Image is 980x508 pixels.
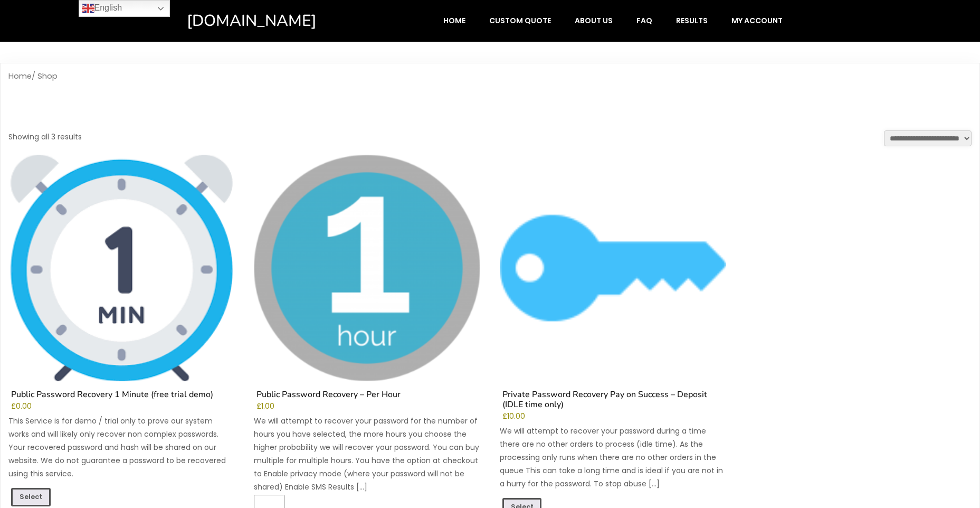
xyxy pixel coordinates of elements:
[8,71,972,81] nav: Breadcrumb
[500,425,726,491] p: We will attempt to recover your password during a time there are no other orders to process (idle...
[676,16,708,25] span: Results
[8,89,972,130] h1: Shop
[665,11,719,31] a: Results
[254,155,480,402] a: Public Password Recovery – Per Hour
[8,415,235,481] p: This Service is for demo / trial only to prove our system works and will likely only recover non ...
[254,155,480,381] img: Public Password Recovery - Per Hour
[478,11,562,31] a: Custom Quote
[82,2,94,15] img: en
[575,16,613,25] span: About Us
[8,155,235,402] a: Public Password Recovery 1 Minute (free trial demo)
[500,155,726,381] img: Private Password Recovery Pay on Success - Deposit (IDLE time only)
[254,390,480,402] h2: Public Password Recovery – Per Hour
[256,401,261,411] span: £
[432,11,477,31] a: Home
[187,11,361,31] a: [DOMAIN_NAME]
[731,16,783,25] span: My account
[11,401,32,411] bdi: 0.00
[489,16,551,25] span: Custom Quote
[564,11,624,31] a: About Us
[720,11,794,31] a: My account
[625,11,663,31] a: FAQ
[11,488,51,506] a: Read more about “Public Password Recovery 1 Minute (free trial demo)”
[8,130,82,144] p: Showing all 3 results
[500,155,726,412] a: Private Password Recovery Pay on Success – Deposit (IDLE time only)
[443,16,465,25] span: Home
[254,415,480,494] p: We will attempt to recover your password for the number of hours you have selected, the more hour...
[636,16,652,25] span: FAQ
[500,390,726,412] h2: Private Password Recovery Pay on Success – Deposit (IDLE time only)
[8,71,32,81] a: Home
[502,411,507,421] span: £
[502,411,525,421] bdi: 10.00
[8,155,235,381] img: Public Password Recovery 1 Minute (free trial demo)
[256,401,274,411] bdi: 1.00
[11,401,16,411] span: £
[8,390,235,402] h2: Public Password Recovery 1 Minute (free trial demo)
[884,130,972,146] select: Shop order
